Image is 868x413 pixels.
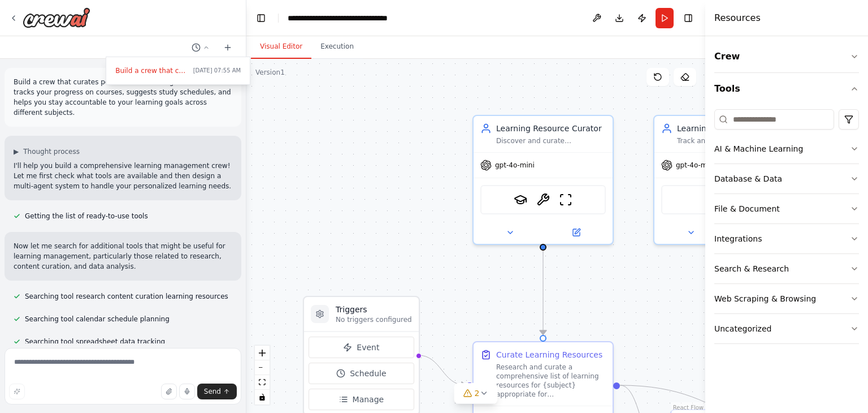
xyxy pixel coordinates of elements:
[255,68,285,77] div: Version 1
[714,105,859,353] div: Tools
[714,173,782,184] div: Database & Data
[353,394,384,405] span: Manage
[714,203,780,214] div: File & Document
[193,66,241,75] span: [DATE] 07:55 AM
[454,383,498,404] button: 2
[714,134,859,164] button: AI & Machine Learning
[350,368,386,379] span: Schedule
[559,193,572,206] img: ScrapeWebsiteTool
[357,342,379,353] span: Event
[714,41,859,72] button: Crew
[336,304,412,315] h3: Triggers
[311,35,363,59] button: Execution
[714,164,859,193] button: Database & Data
[714,224,859,253] button: Integrations
[115,66,189,75] span: Build a crew that curates personalized learning resources, tracks your progress on courses, sugge...
[255,346,270,360] button: zoom in
[676,161,715,170] span: gpt-4o-mini
[309,337,414,358] button: Event
[255,346,270,405] div: React Flow controls
[475,388,480,399] span: 2
[714,323,771,334] div: Uncategorized
[418,350,466,391] g: Edge from triggers to 9aaa0554-75d2-4e7c-8858-a13541e78381
[111,62,245,80] button: Build a crew that curates personalized learning resources, tracks your progress on courses, sugge...
[537,249,549,334] g: Edge from a62f7c41-2940-4f91-9253-2a5d2edbbada to 9aaa0554-75d2-4e7c-8858-a13541e78381
[309,389,414,410] button: Manage
[253,10,269,26] button: Hide left sidebar
[472,115,614,245] div: Learning Resource CuratorDiscover and curate personalized learning resources for {subject} based ...
[714,284,859,313] button: Web Scraping & Browsing
[336,315,412,324] p: No triggers configured
[255,360,270,375] button: zoom out
[496,363,606,399] div: Research and curate a comprehensive list of learning resources for {subject} appropriate for {lea...
[309,363,414,384] button: Schedule
[514,193,527,206] img: SerplyScholarSearchTool
[714,233,762,244] div: Integrations
[714,254,859,283] button: Search & Research
[677,136,787,145] div: Track and analyze learning progress for {subject}, maintaining detailed records of completed cour...
[251,35,311,59] button: Visual Editor
[536,193,550,206] img: ArxivPaperTool
[496,123,606,134] div: Learning Resource Curator
[673,405,704,411] a: React Flow attribution
[714,11,761,25] h4: Resources
[714,263,789,274] div: Search & Research
[544,226,608,239] button: Open in side panel
[496,349,602,360] div: Curate Learning Resources
[714,143,803,154] div: AI & Machine Learning
[677,123,787,134] div: Learning Progress Tracker
[495,161,535,170] span: gpt-4o-mini
[714,194,859,223] button: File & Document
[496,136,606,145] div: Discover and curate personalized learning resources for {subject} based on {learning_level} and {...
[255,375,270,390] button: fit view
[288,12,415,24] nav: breadcrumb
[714,293,816,304] div: Web Scraping & Browsing
[714,73,859,105] button: Tools
[255,390,270,405] button: toggle interactivity
[714,314,859,343] button: Uncategorized
[653,115,795,245] div: Learning Progress TrackerTrack and analyze learning progress for {subject}, maintaining detailed ...
[680,10,696,26] button: Hide right sidebar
